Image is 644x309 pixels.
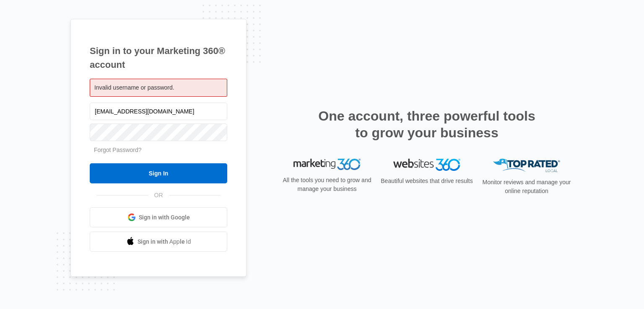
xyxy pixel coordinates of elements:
img: Websites 360 [393,159,460,171]
a: Sign in with Google [90,207,227,227]
span: OR [148,191,169,200]
p: Monitor reviews and manage your online reputation [480,178,574,196]
span: Sign in with Google [139,213,190,222]
img: Marketing 360 [293,159,361,170]
a: Forgot Password? [94,147,142,153]
span: Invalid username or password. [94,84,174,91]
img: Top Rated Local [493,159,560,173]
h2: One account, three powerful tools to grow your business [316,108,538,141]
p: All the tools you need to grow and manage your business [280,176,374,193]
a: Sign in with Apple Id [90,232,227,252]
span: Sign in with Apple Id [138,237,191,246]
h1: Sign in to your Marketing 360® account [90,44,227,72]
input: Email [90,103,227,120]
p: Beautiful websites that drive results [380,177,474,185]
input: Sign In [90,163,227,183]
